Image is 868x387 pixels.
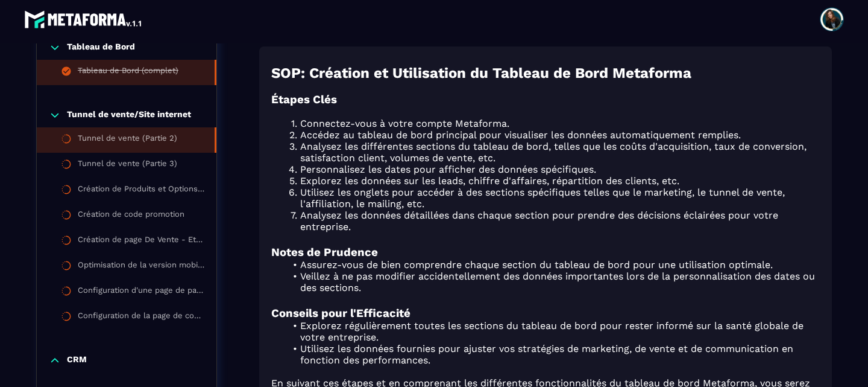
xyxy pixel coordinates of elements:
strong: SOP: Création et Utilisation du Tableau de Bord Metaforma [271,65,691,82]
img: tab_domain_overview_orange.svg [49,70,58,80]
div: Configuration d'une page de paiement sur Metaforma [78,286,204,299]
li: Accédez au tableau de bord principal pour visualiser les données automatiquement remplies. [286,129,820,141]
div: Domaine [62,71,93,79]
li: Utilisez les onglets pour accéder à des sections spécifiques telles que le marketing, le tunnel d... [286,187,820,209]
li: Analysez les données détaillées dans chaque section pour prendre des décisions éclairées pour vot... [286,209,820,232]
img: logo_orange.svg [19,19,29,29]
strong: Notes de Prudence [271,246,378,259]
li: Analysez les différentes sections du tableau de bord, telles que les coûts d'acquisition, taux de... [286,141,820,164]
li: Veillez à ne pas modifier accidentellement des données importantes lors de la personnalisation de... [286,270,820,293]
div: Tunnel de vente (Partie 2) [78,133,177,147]
div: Optimisation de la version mobile [78,260,204,273]
li: Explorez régulièrement toutes les sections du tableau de bord pour rester informé sur la santé gl... [286,320,820,343]
li: Explorez les données sur les leads, chiffre d'affaires, répartition des clients, etc. [286,175,820,187]
img: website_grey.svg [19,31,29,41]
img: logo [24,7,143,31]
li: Utilisez les données fournies pour ajuster vos stratégies de marketing, de vente et de communicat... [286,343,820,366]
li: Personnalisez les dates pour afficher des données spécifiques. [286,164,820,175]
div: Mots-clés [150,71,184,79]
p: CRM [67,354,87,366]
p: Tunnel de vente/Site internet [67,109,191,121]
div: Création de code promotion [78,209,184,223]
img: tab_keywords_by_traffic_grey.svg [137,70,146,80]
div: v 4.0.25 [34,19,59,29]
div: Création de page De Vente - Etude de cas [78,235,204,248]
div: Configuration de la page de confirmation d'achat [78,311,204,324]
li: Connectez-vous à votre compte Metaforma. [286,118,820,129]
p: Tableau de Bord [67,42,135,54]
div: Domaine: [DOMAIN_NAME] [31,31,136,41]
div: Création de Produits et Options de Paiement 🛒 [78,184,204,197]
strong: Conseils pour l'Efficacité [271,307,410,320]
div: Tunnel de vente (Partie 3) [78,159,177,172]
div: Tableau de Bord (complet) [78,66,178,79]
li: Assurez-vous de bien comprendre chaque section du tableau de bord pour une utilisation optimale. [286,259,820,270]
strong: Étapes Clés [271,93,337,106]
